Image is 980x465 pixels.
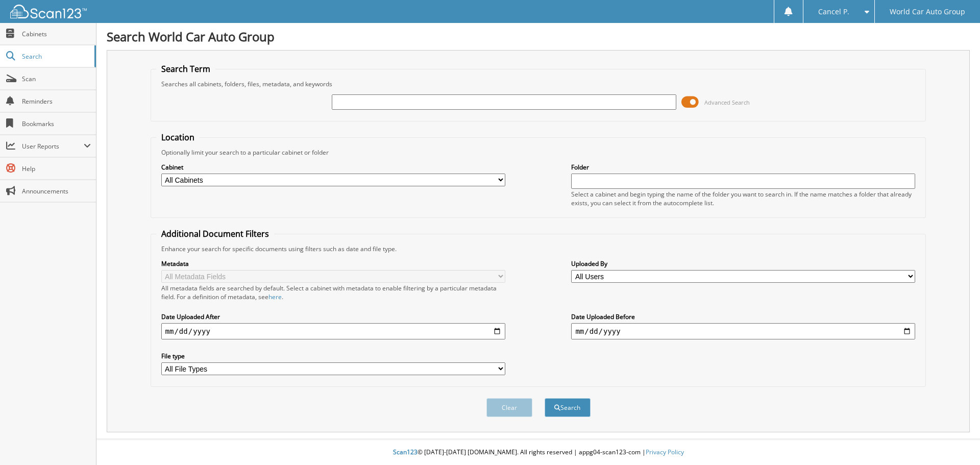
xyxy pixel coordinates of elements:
span: Help [22,164,91,173]
div: All metadata fields are searched by default. Select a cabinet with metadata to enable filtering b... [161,284,505,301]
span: Advanced Search [704,99,750,106]
div: Optionally limit your search to a particular cabinet or folder [156,148,921,157]
label: Folder [571,163,915,172]
span: Announcements [22,187,91,195]
div: © [DATE]-[DATE] [DOMAIN_NAME]. All rights reserved | appg04-scan123-com | [96,440,980,465]
span: World Car Auto Group [890,9,965,15]
a: here [268,292,282,301]
legend: Search Term [156,63,215,75]
h1: Search World Car Auto Group [107,28,970,45]
label: Date Uploaded After [161,312,505,321]
label: File type [161,352,505,360]
img: scan123-logo-white.svg [10,5,87,18]
span: Cabinets [22,30,91,38]
span: Search [22,52,89,61]
input: start [161,323,505,339]
div: Searches all cabinets, folders, files, metadata, and keywords [156,80,921,88]
label: Cabinet [161,163,505,172]
span: Cancel P. [818,9,849,15]
input: end [571,323,915,339]
div: Enhance your search for specific documents using filters such as date and file type. [156,244,921,253]
span: User Reports [22,142,84,151]
label: Metadata [161,259,505,268]
label: Uploaded By [571,259,915,268]
span: Bookmarks [22,119,91,128]
button: Search [545,398,591,417]
span: Scan123 [393,448,418,456]
span: Scan [22,75,91,83]
legend: Additional Document Filters [156,228,274,239]
button: Clear [486,398,532,417]
span: Reminders [22,97,91,106]
label: Date Uploaded Before [571,312,915,321]
legend: Location [156,132,200,143]
a: Privacy Policy [646,448,684,456]
div: Select a cabinet and begin typing the name of the folder you want to search in. If the name match... [571,190,915,207]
